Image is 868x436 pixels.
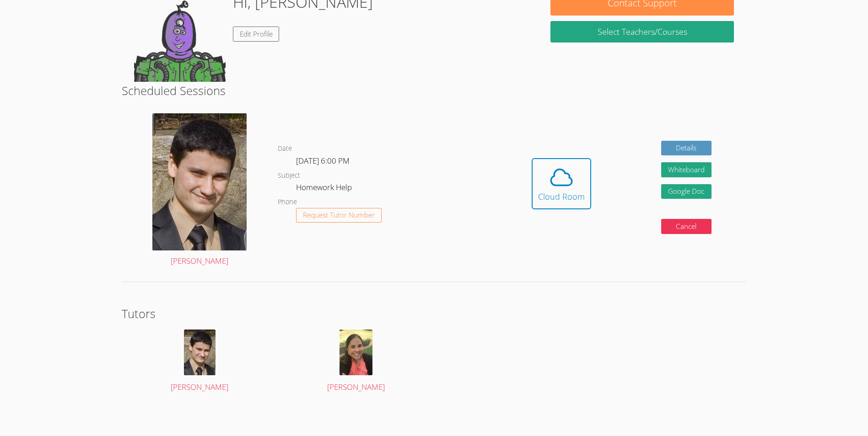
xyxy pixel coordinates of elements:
[134,330,265,394] a: [PERSON_NAME]
[661,219,712,234] button: Cancel
[184,330,216,375] img: david.jpg
[296,181,354,197] dd: Homework Help
[296,208,382,223] button: Request Tutor Number
[152,113,247,268] a: [PERSON_NAME]
[661,162,712,177] button: Whiteboard
[122,305,747,322] h2: Tutors
[303,212,375,218] span: Request Tutor Number
[532,158,591,209] button: Cloud Room
[278,170,300,181] dt: Subject
[122,82,747,99] h2: Scheduled Sessions
[340,330,372,375] img: avatar.png
[290,330,421,394] a: [PERSON_NAME]
[661,141,712,156] a: Details
[171,382,228,392] span: [PERSON_NAME]
[278,143,292,154] dt: Date
[538,190,585,203] div: Cloud Room
[550,21,734,43] a: Select Teachers/Courses
[233,27,280,42] a: Edit Profile
[152,113,247,250] img: david.jpg
[278,197,297,208] dt: Phone
[661,184,712,199] a: Google Doc
[327,382,385,392] span: [PERSON_NAME]
[296,155,350,166] span: [DATE] 6:00 PM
